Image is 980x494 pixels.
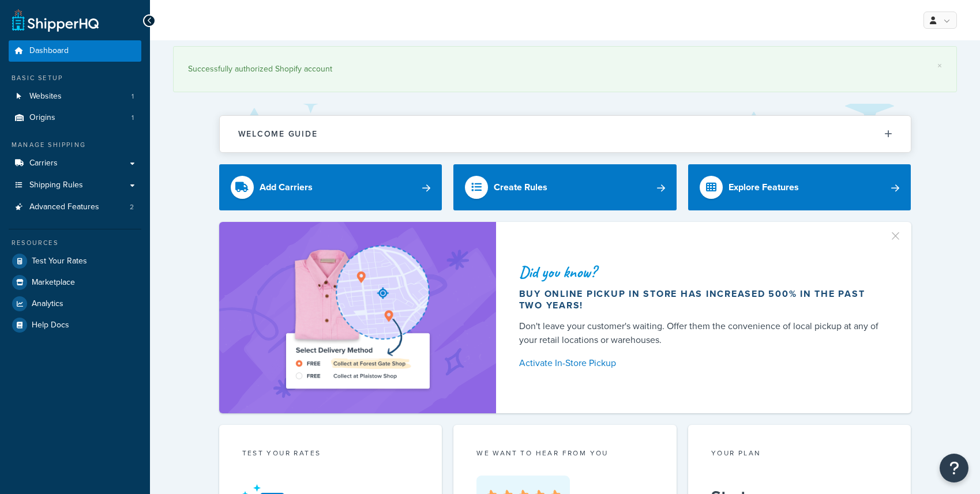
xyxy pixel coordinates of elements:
[9,272,141,293] a: Marketplace
[132,113,134,123] span: 1
[238,130,318,138] h2: Welcome Guide
[9,175,141,196] a: Shipping Rules
[219,164,442,210] a: Add Carriers
[9,197,141,218] li: Advanced Features
[130,202,134,212] span: 2
[132,92,134,101] span: 1
[29,92,62,101] span: Websites
[253,239,462,396] img: ad-shirt-map-b0359fc47e01cab431d101c4b569394f6a03f54285957d908178d52f29eb9668.png
[9,238,141,248] div: Resources
[9,107,141,129] a: Origins1
[32,320,69,330] span: Help Docs
[940,454,968,482] button: Open Resource Center
[519,355,884,371] a: Activate In-Store Pickup
[32,278,75,288] span: Marketplace
[29,113,55,123] span: Origins
[242,448,419,461] div: Test your rates
[9,153,141,174] a: Carriers
[519,319,884,347] div: Don't leave your customer's waiting. Offer them the convenience of local pickup at any of your re...
[9,197,141,218] a: Advanced Features2
[711,448,888,461] div: Your Plan
[9,73,141,83] div: Basic Setup
[9,315,141,335] a: Help Docs
[220,116,911,152] button: Welcome Guide
[9,140,141,150] div: Manage Shipping
[688,164,911,210] a: Explore Features
[9,293,141,314] a: Analytics
[494,179,547,195] div: Create Rules
[519,264,884,280] div: Did you know?
[29,202,99,212] span: Advanced Features
[29,159,58,168] span: Carriers
[29,46,69,56] span: Dashboard
[453,164,677,210] a: Create Rules
[32,257,87,266] span: Test Your Rates
[476,448,654,458] p: we want to hear from you
[9,86,141,107] li: Websites
[29,180,83,190] span: Shipping Rules
[260,179,313,195] div: Add Carriers
[9,251,141,271] a: Test Your Rates
[9,40,141,62] a: Dashboard
[519,288,884,311] div: Buy online pickup in store has increased 500% in the past two years!
[32,299,63,309] span: Analytics
[188,61,942,77] div: Successfully authorized Shopify account
[729,179,799,195] div: Explore Features
[937,61,942,70] a: ×
[9,86,141,107] a: Websites1
[9,107,141,129] li: Origins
